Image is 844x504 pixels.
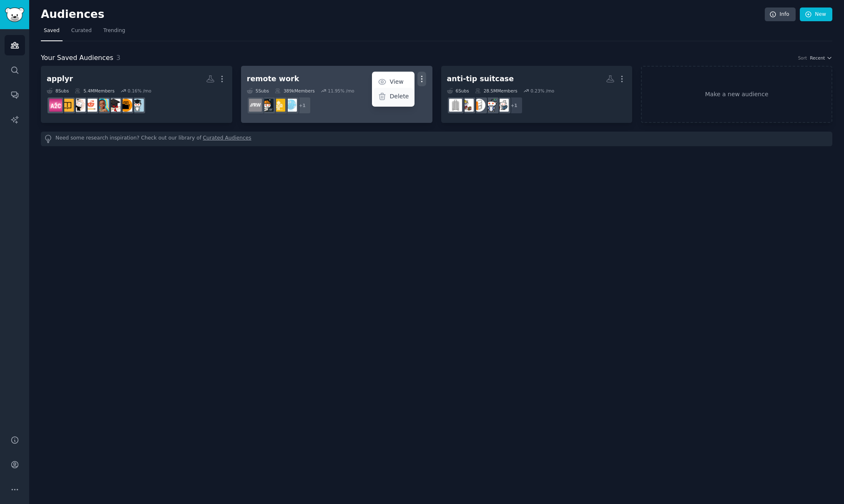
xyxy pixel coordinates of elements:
[475,88,517,94] div: 28.5M Members
[447,74,514,84] div: anti-tip suitcase
[496,99,509,112] img: JapanTravel
[5,7,24,22] img: GummySearch logo
[275,88,315,94] div: 389k Members
[41,8,765,21] h2: Audiences
[441,66,633,123] a: anti-tip suitcase6Subs28.5MMembers0.23% /mo+1JapanTravelsolotravelonebagtravelRimowa
[641,66,832,123] a: Make a new audience
[44,27,60,35] span: Saved
[47,74,73,84] div: applyr
[247,88,269,94] div: 5 Sub s
[765,7,796,22] a: Info
[328,88,354,94] div: 11.95 % /mo
[49,99,62,112] img: ApplyingToCollege
[96,99,109,112] img: premed
[241,66,432,123] a: remote workViewDelete5Subs389kMembers11.95% /mo+1RemoteWorkSourcetechjobsCodingJobsremoteworking
[41,24,63,41] a: Saved
[461,99,474,112] img: travel
[810,55,825,61] span: Recent
[128,88,151,94] div: 0.16 % /mo
[800,7,832,22] a: New
[249,99,262,112] img: remoteworking
[100,24,128,41] a: Trending
[798,55,807,61] div: Sort
[108,99,121,112] img: highschool
[41,132,832,146] div: Need some research inspiration? Check out our library of
[131,99,144,112] img: CollegeAdmissions
[203,135,251,143] a: Curated Audiences
[389,92,409,101] p: Delete
[374,73,413,91] a: View
[103,27,125,35] span: Trending
[447,88,469,94] div: 6 Sub s
[68,24,95,41] a: Curated
[261,99,274,112] img: CodingJobs
[484,99,497,112] img: solotravel
[449,99,462,112] img: Rimowa
[472,99,485,112] img: onebag
[247,74,299,84] div: remote work
[41,53,113,63] span: Your Saved Audiences
[272,99,285,112] img: techjobs
[41,66,232,123] a: applyr8Subs5.4MMembers0.16% /moCollegeAdmissionscollegeresultshighschoolpremedCollegeEssayscolleg...
[47,88,69,94] div: 8 Sub s
[84,99,97,112] img: CollegeEssays
[530,88,554,94] div: 0.23 % /mo
[73,99,85,112] img: college
[294,97,311,114] div: + 1
[75,88,114,94] div: 5.4M Members
[61,99,74,112] img: chanceme
[389,77,403,86] p: View
[284,99,297,112] img: RemoteWorkSource
[71,27,92,35] span: Curated
[505,97,523,114] div: + 1
[119,99,132,112] img: collegeresults
[116,54,121,62] span: 3
[810,55,832,61] button: Recent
